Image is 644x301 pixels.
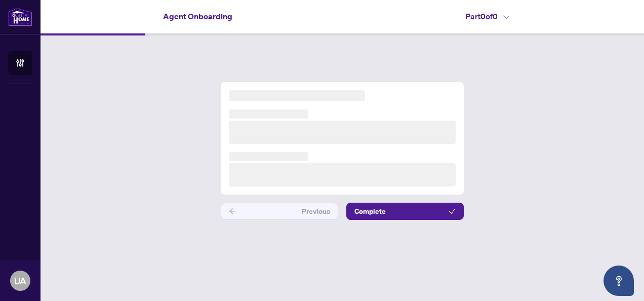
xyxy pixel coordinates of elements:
[163,10,232,22] h4: Agent Onboarding
[465,10,509,22] h4: Part 0 of 0
[14,274,26,288] span: UA
[8,8,32,26] img: logo
[603,266,634,296] button: Open asap
[346,203,464,220] button: Complete
[221,203,338,220] button: Previous
[354,203,386,219] span: Complete
[449,208,456,215] span: check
